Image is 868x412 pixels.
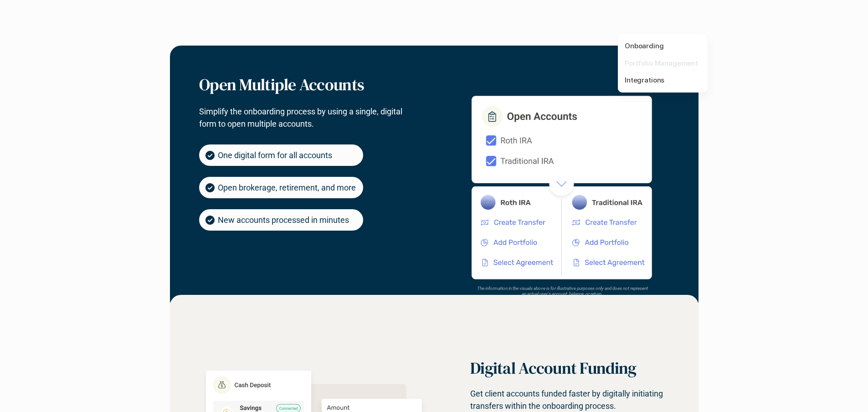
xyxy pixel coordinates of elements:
h3: Digital Account Funding [470,360,669,376]
a: Integrations [625,76,664,84]
a: Portfolio Management [625,59,698,67]
em: an actual user's account, balance, or return. [521,291,602,296]
p: Simplify the onboarding process by using a single, digital form to open multiple accounts. [199,105,414,130]
a: Onboarding [625,41,664,50]
p: Get client accounts funded faster by digitally initiating transfers within the onboarding process. [470,387,669,412]
p: New accounts processed in minutes [218,214,349,226]
p: One digital form for all accounts [218,149,332,161]
em: The information in the visuals above is for illustrative purposes only and does not represent [477,286,647,291]
h3: Open Multiple Accounts [199,75,414,94]
p: Open brokerage, retirement, and more [218,181,356,194]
